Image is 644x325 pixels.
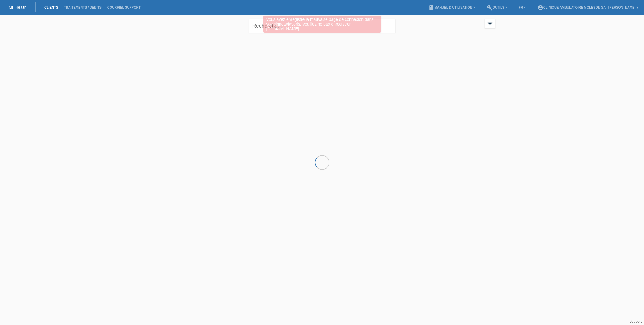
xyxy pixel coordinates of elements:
[41,6,61,9] a: Clients
[516,6,529,9] a: FR ▾
[61,6,104,9] a: Traitements / débits
[263,16,381,33] div: Vous avez enregistré la mauvaise page de connexion dans vos signets/favoris. Veuillez ne pas enre...
[484,6,510,9] a: buildOutils ▾
[629,319,642,324] a: Support
[535,6,641,9] a: account_circleClinique ambulatoire Moléson SA - [PERSON_NAME] ▾
[9,5,26,9] a: MF Health
[428,5,434,11] i: book
[537,5,543,11] i: account_circle
[425,6,478,9] a: bookManuel d’utilisation ▾
[487,5,493,11] i: build
[104,6,143,9] a: Courriel Support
